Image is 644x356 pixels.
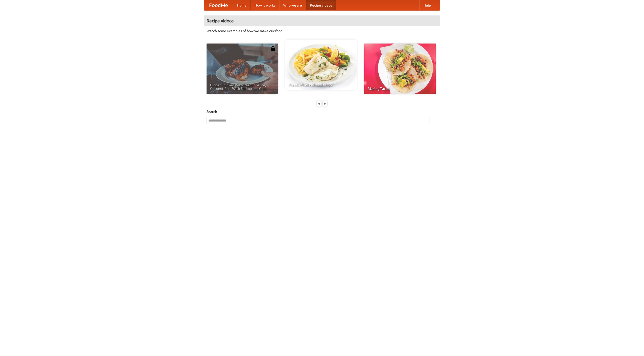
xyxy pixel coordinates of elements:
span: French Fries Fish and Chips [289,83,353,86]
a: How it works [251,0,279,10]
a: Making Tacos [364,44,436,94]
a: FoodMe [204,0,233,10]
p: Watch some examples of how we make our food! [207,28,437,33]
a: Home [233,0,251,10]
h4: Recipe videos [204,16,440,26]
h5: Search [207,109,437,114]
div: « [317,100,321,107]
a: Recipe videos [306,0,336,10]
a: Who we are [279,0,306,10]
img: 483408.png [270,46,275,51]
span: Making Tacos [368,87,432,90]
a: Help [419,0,435,10]
a: French Fries Fish and Chips [285,39,357,90]
div: » [323,100,327,107]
